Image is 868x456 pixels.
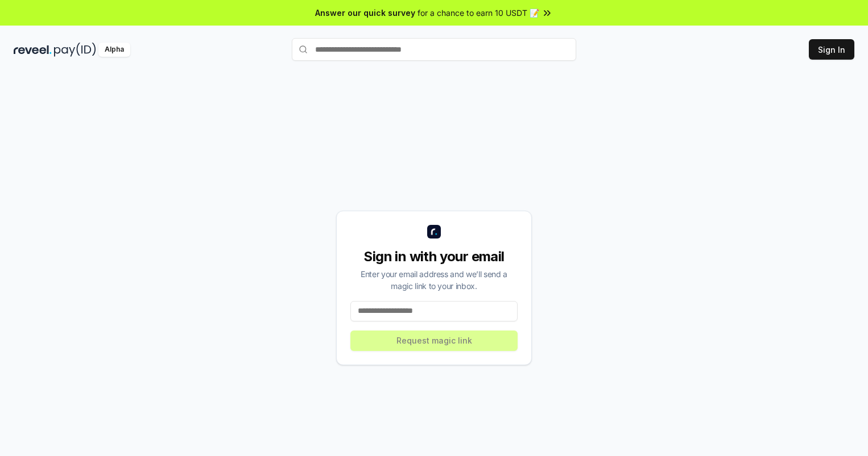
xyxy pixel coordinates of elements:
button: Sign In [809,39,854,60]
div: Alpha [98,43,130,57]
img: reveel_dark [14,43,52,57]
img: pay_id [54,43,96,57]
span: Answer our quick survey [315,7,415,19]
div: Enter your email address and we’ll send a magic link to your inbox. [350,268,518,292]
img: logo_small [427,225,441,239]
span: for a chance to earn 10 USDT 📝 [418,7,539,19]
div: Sign in with your email [350,248,518,266]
